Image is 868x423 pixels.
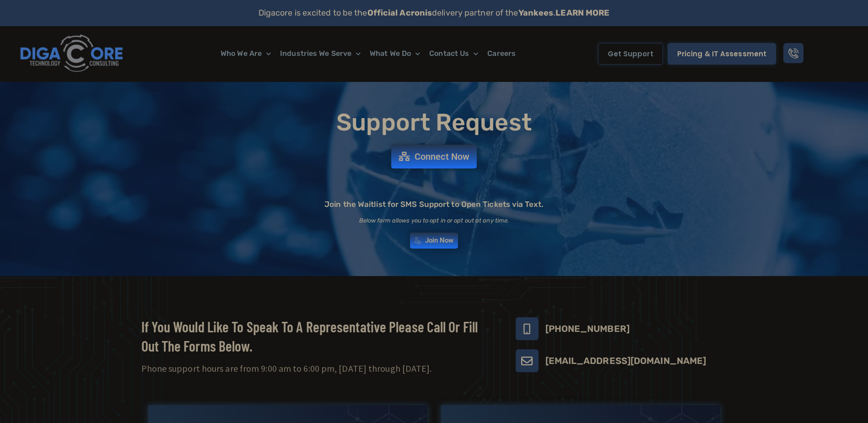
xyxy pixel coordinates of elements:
[367,8,432,18] strong: Official Acronis
[518,8,554,18] strong: Yankees
[425,43,483,64] a: Contact Us
[677,50,766,57] span: Pricing & IT Assessment
[324,201,544,208] h2: Join the Waitlist for SMS Support to Open Tickets via Text.
[17,31,127,77] img: Digacore logo 1
[668,43,776,65] a: Pricing & IT Assessment
[119,109,750,136] h1: Support Request
[410,233,458,249] a: Join Now
[141,362,493,375] p: Phone support hours are from 9:00 am to 6:00 pm, [DATE] through [DATE].
[598,43,663,65] a: Get Support
[545,323,630,334] a: [PHONE_NUMBER]
[555,8,609,18] a: LEARN MORE
[171,43,566,64] nav: Menu
[141,317,493,355] h2: If you would like to speak to a representative please call or fill out the forms below.
[216,43,275,64] a: Who We Are
[608,50,653,57] span: Get Support
[359,217,509,223] h2: Below form allows you to opt in or opt out at any time.
[275,43,365,64] a: Industries We Serve
[425,237,454,244] span: Join Now
[391,145,477,168] a: Connect Now
[259,7,610,19] p: Digacore is excited to be the delivery partner of the .
[483,43,520,64] a: Careers
[545,355,706,366] a: [EMAIL_ADDRESS][DOMAIN_NAME]
[516,349,539,372] a: support@digacore.com
[415,152,469,161] span: Connect Now
[516,317,539,340] a: 732-646-5725
[365,43,425,64] a: What We Do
